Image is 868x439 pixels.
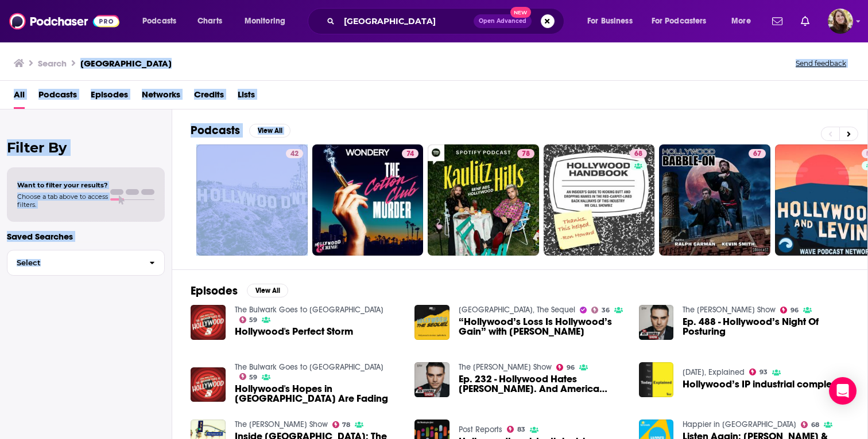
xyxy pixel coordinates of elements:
span: Podcasts [142,13,176,29]
a: Hollywood's Perfect Storm [235,327,353,336]
a: 68 [630,149,647,158]
span: Want to filter your results? [17,181,108,189]
a: PodcastsView All [191,123,290,138]
a: 78 [517,149,534,158]
a: 93 [749,369,768,375]
a: Show notifications dropdown [796,11,814,31]
a: Happier in Hollywood [683,420,796,429]
a: 74 [402,149,418,158]
span: 59 [249,318,257,323]
a: 68 [801,421,819,428]
h3: [GEOGRAPHIC_DATA] [80,58,172,69]
a: Lists [238,85,255,109]
span: 96 [567,365,575,370]
a: The Ben Shapiro Show [459,362,552,372]
img: Ep. 488 - Hollywood’s Night Of Posturing [639,305,674,340]
span: For Podcasters [652,13,707,29]
span: Monitoring [245,13,285,29]
button: open menu [723,12,765,30]
h3: Search [38,58,67,69]
a: 83 [507,426,525,433]
span: 78 [342,422,350,428]
img: “Hollywood’s Loss Is Hollywood’s Gain” with Jason Reed [414,305,449,340]
span: “Hollywood’s Loss Is Hollywood’s Gain” with [PERSON_NAME] [459,317,625,336]
a: 36 [591,307,610,313]
a: Charts [190,12,229,30]
button: open menu [134,12,191,30]
span: Choose a tab above to access filters. [17,193,108,209]
img: User Profile [828,9,853,34]
span: For Business [587,13,633,29]
a: Show notifications dropdown [768,11,787,31]
a: 68 [544,144,655,256]
a: Networks [142,85,180,109]
img: Podchaser - Follow, Share and Rate Podcasts [9,10,119,32]
input: Search podcasts, credits, & more... [339,12,474,30]
span: 42 [290,148,299,160]
span: Charts [197,13,222,29]
span: 36 [602,308,610,313]
div: Search podcasts, credits, & more... [319,8,575,34]
a: Ep. 488 - Hollywood’s Night Of Posturing [683,317,849,336]
h2: Podcasts [191,123,240,138]
a: Today, Explained [683,367,745,377]
button: Send feedback [792,58,850,68]
span: More [731,13,751,29]
a: Hollywood’s IP industrial complex [683,379,838,389]
a: All [14,85,25,109]
span: 68 [634,148,642,160]
h2: Filter By [7,139,165,156]
img: Hollywood's Hopes in China Are Fading [191,367,226,402]
span: 96 [790,308,799,313]
button: open menu [644,12,723,30]
a: 96 [780,307,799,313]
a: EpisodesView All [191,284,288,298]
a: 78 [332,421,351,428]
span: 59 [249,375,257,380]
a: The Pat Kenny Show [235,420,328,429]
button: View All [249,124,290,138]
a: 74 [312,144,424,256]
a: 67 [749,149,766,158]
button: Show profile menu [828,9,853,34]
a: Ep. 232 - Hollywood Hates Trump. And America Hates Hollywood. [459,374,625,394]
span: Open Advanced [479,18,526,24]
a: 78 [428,144,539,256]
a: Hollywood's Hopes in China Are Fading [235,384,401,403]
button: open menu [237,12,300,30]
a: Episodes [91,85,128,109]
button: open menu [579,12,647,30]
span: Logged in as katiefuchs [828,9,853,34]
span: 78 [522,148,530,160]
a: 42 [196,144,308,256]
a: The Ben Shapiro Show [683,305,776,315]
a: 96 [556,364,575,371]
h2: Episodes [191,284,238,298]
img: Hollywood’s IP industrial complex [639,362,674,397]
a: The Bulwark Goes to Hollywood [235,362,383,372]
a: Podcasts [38,85,77,109]
div: Open Intercom Messenger [829,377,857,405]
a: 42 [286,149,303,158]
button: Open AdvancedNew [474,14,532,28]
span: 68 [811,422,819,428]
a: Credits [194,85,224,109]
a: 67 [659,144,770,256]
span: 74 [406,148,414,160]
img: Ep. 232 - Hollywood Hates Trump. And America Hates Hollywood. [414,362,449,397]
